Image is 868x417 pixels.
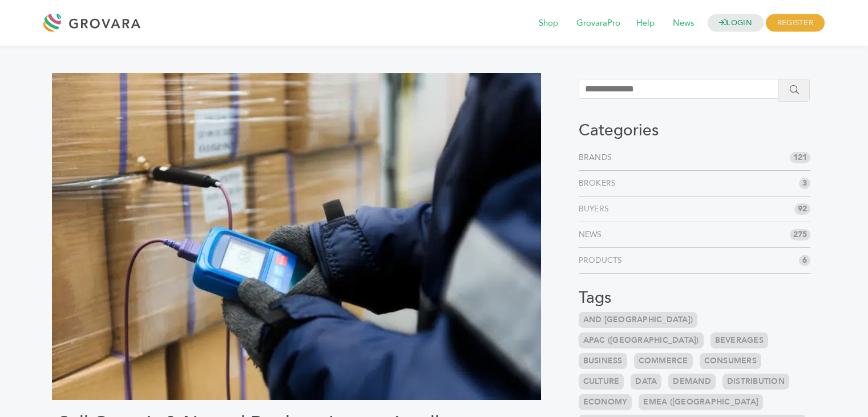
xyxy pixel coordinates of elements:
[579,178,621,189] a: Brokers
[639,394,763,410] a: EMEA ([GEOGRAPHIC_DATA]
[799,255,810,266] span: 6
[799,178,810,189] span: 3
[665,13,702,34] span: News
[579,203,614,215] a: Buyers
[568,17,628,30] a: GrovaraPro
[531,13,566,34] span: Shop
[579,229,607,240] a: News
[668,374,716,390] a: Demand
[579,152,617,163] a: Brands
[579,121,810,141] h3: Categories
[568,13,628,34] span: GrovaraPro
[790,152,810,163] span: 121
[579,312,698,328] a: and [GEOGRAPHIC_DATA])
[665,17,702,30] a: News
[579,332,704,348] a: APAC ([GEOGRAPHIC_DATA])
[634,353,693,369] a: Commerce
[628,17,663,30] a: Help
[579,288,810,308] h3: Tags
[722,374,789,390] a: Distribution
[700,353,761,369] a: Consumers
[790,229,810,240] span: 275
[710,332,768,348] a: Beverages
[579,374,624,390] a: Culture
[531,17,566,30] a: Shop
[579,255,627,266] a: Products
[628,13,663,34] span: Help
[579,353,627,369] a: Business
[631,374,661,390] a: Data
[708,14,764,32] a: LOGIN
[579,394,632,410] a: Economy
[766,14,825,32] span: REGISTER
[794,203,810,215] span: 92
